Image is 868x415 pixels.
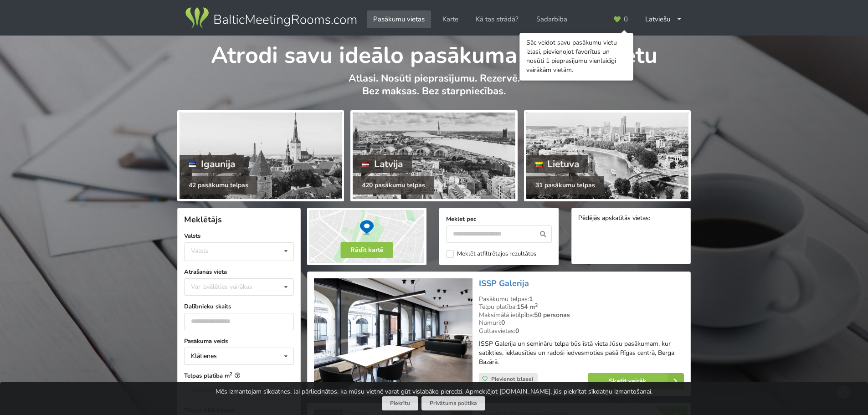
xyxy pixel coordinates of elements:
label: Meklēt atfiltrētajos rezultātos [446,250,536,258]
label: Pasākuma veids [184,337,294,346]
p: Atlasi. Nosūti pieprasījumu. Rezervē. Bez maksas. Bez starpniecības. [177,72,691,107]
img: Baltic Meeting Rooms [184,5,358,31]
div: Valsts [191,247,209,255]
a: Sadarbība [530,10,574,28]
span: Pievienot izlasei [491,375,533,383]
div: Gultasvietas: [479,327,684,335]
a: Igaunija 42 pasākumu telpas [177,110,344,201]
div: 420 pasākumu telpas [353,176,434,195]
span: Meklētājs [184,214,222,225]
span: 0 [624,16,628,23]
img: Neierastas vietas | Rīga | ISSP Galerija [314,278,472,390]
div: Maksimālā ietilpība: [479,311,684,319]
strong: 0 [501,318,505,327]
div: Numuri: [479,319,684,327]
div: Pasākumu telpas: [479,295,684,303]
div: Lietuva [526,155,589,173]
label: Meklēt pēc [446,215,552,224]
div: Sāc veidot savu pasākumu vietu izlasi, pievienojot favorītus un nosūti 1 pieprasījumu vienlaicīgi... [526,38,627,75]
label: Telpas platība m [184,371,294,380]
div: Igaunija [180,155,244,173]
strong: 0 [515,327,519,335]
strong: 154 m [517,302,538,311]
div: Pēdējās apskatītās vietas: [578,215,684,223]
sup: 2 [535,302,538,308]
div: 42 pasākumu telpas [180,176,257,195]
strong: 50 personas [534,311,570,319]
div: Klātienes [191,353,217,359]
a: Skatīt vairāk [588,373,684,389]
a: ISSP Galerija [479,278,529,289]
div: 31 pasākumu telpas [526,176,604,195]
img: Rādīt kartē [307,208,426,265]
p: ISSP Galerija un semināru telpa būs īstā vieta Jūsu pasākumam, kur satikties, ieklausīties un rad... [479,339,684,367]
div: Var izvēlēties vairākas [189,282,273,292]
button: Rādīt kartē [341,242,393,258]
sup: 2 [230,371,232,377]
div: Telpu platība: [479,303,684,311]
a: Kā tas strādā? [469,10,525,28]
button: Piekrītu [382,396,418,410]
a: Latvija 420 pasākumu telpas [350,110,517,201]
a: Lietuva 31 pasākumu telpas [524,110,691,201]
div: Latviešu [639,10,688,28]
a: Pasākumu vietas [367,10,431,28]
a: Karte [436,10,465,28]
div: Latvija [353,155,412,173]
h1: Atrodi savu ideālo pasākuma norises vietu [177,36,691,70]
a: Privātuma politika [421,396,485,410]
label: Atrašanās vieta [184,267,294,277]
strong: 1 [529,295,533,303]
label: Dalībnieku skaits [184,302,294,311]
label: Valsts [184,231,294,241]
